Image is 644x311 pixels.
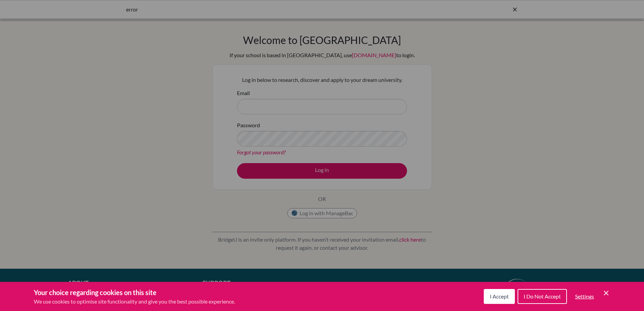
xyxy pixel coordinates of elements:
[524,293,561,299] span: I Do Not Accept
[490,293,509,299] span: I Accept
[34,287,235,297] h3: Your choice regarding cookies on this site
[570,290,599,303] button: Settings
[484,289,515,304] button: I Accept
[602,289,610,297] button: Save and close
[518,289,567,304] button: I Do Not Accept
[575,293,594,299] span: Settings
[34,297,235,306] p: We use cookies to optimise site functionality and give you the best possible experience.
